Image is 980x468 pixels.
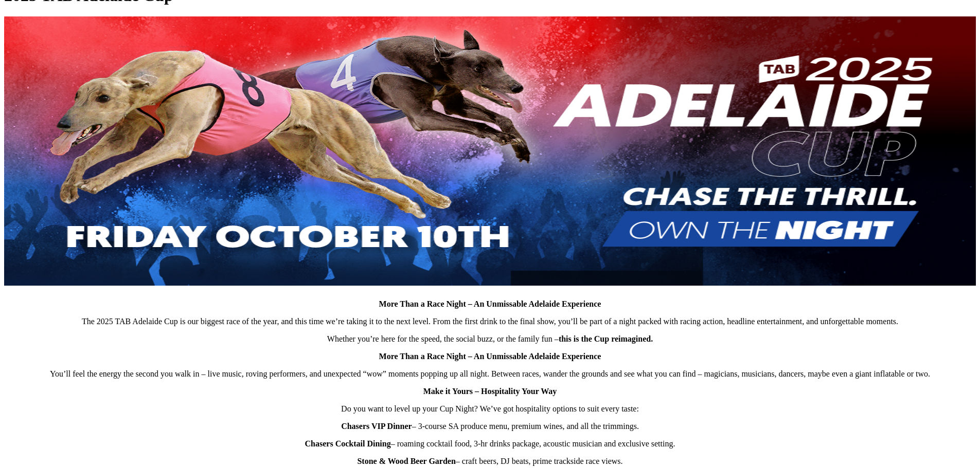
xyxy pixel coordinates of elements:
strong: More Than a Race Night – An Unmissable Adelaide Experience [379,299,601,308]
img: AdelaideCup2025_WebHeader_1310x524.jpg [4,16,976,286]
strong: this is the Cup reimagined. [559,334,653,343]
p: The 2025 TAB Adelaide Cup is our biggest race of the year, and this time we’re taking it to the n... [4,317,976,326]
strong: Chasers VIP Dinner [341,422,412,430]
strong: Chasers Cocktail Dining [305,439,391,448]
p: – craft beers, DJ beats, prime trackside race views. [4,457,976,466]
p: – 3-course SA produce menu, premium wines, and all the trimmings. [4,422,976,431]
p: – roaming cocktail food, 3-hr drinks package, acoustic musician and exclusive setting. [4,439,976,448]
p: Do you want to level up your Cup Night? We’ve got hospitality options to suit every taste: [4,404,976,414]
p: Whether you’re here for the speed, the social buzz, or the family fun – [4,334,976,344]
strong: More Than a Race Night – An Unmissable Adelaide Experience [379,352,601,361]
strong: Stone & Wood Beer Garden [357,457,455,465]
strong: Make it Yours – Hospitality Your Way [423,387,557,396]
p: You’ll feel the energy the second you walk in – live music, roving performers, and unexpected “wo... [4,369,976,379]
